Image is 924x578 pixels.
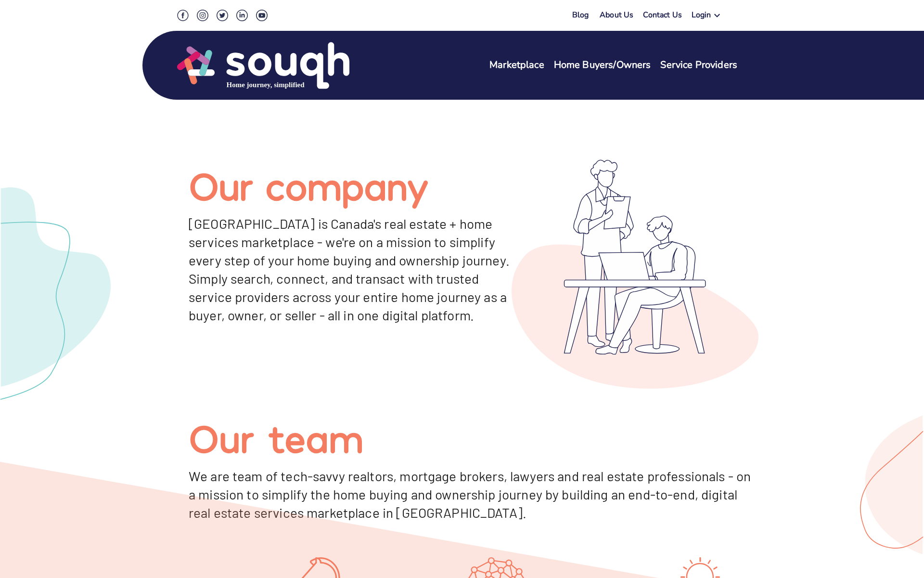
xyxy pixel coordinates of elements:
[236,10,248,21] img: LinkedIn Social Icon
[554,58,651,72] a: Home Buyers/Owners
[572,10,589,20] a: Blog
[600,10,633,24] a: About Us
[692,10,711,24] div: Login
[166,467,758,522] div: We are team of tech-savvy realtors, mortgage brokers, lawyers and real estate professionals - on ...
[189,214,512,324] div: [GEOGRAPHIC_DATA] is Canada's real estate + home services marketplace - we're on a mission to sim...
[177,10,189,21] img: Facebook Social Icon
[512,159,758,389] img: Digital Real Estate Services - Souqh
[177,41,349,90] img: Souqh Logo
[217,10,228,21] img: Twitter Social Icon
[643,10,682,24] a: Contact Us
[256,10,268,21] img: Youtube Social Icon
[660,58,737,72] a: Service Providers
[189,167,512,203] h1: Our company
[166,420,364,455] div: Our team
[197,10,208,21] img: Instagram Social Icon
[489,58,544,72] a: Marketplace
